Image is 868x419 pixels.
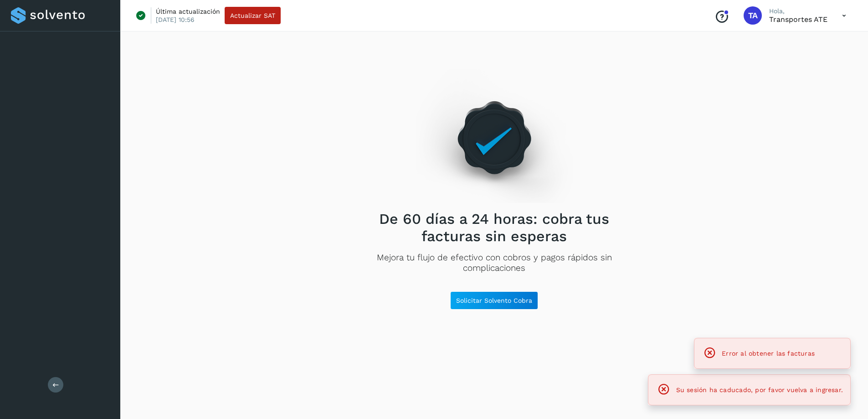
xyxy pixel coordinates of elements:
p: Mejora tu flujo de efectivo con cobros y pagos rápidos sin complicaciones [365,253,624,274]
h2: De 60 días a 24 horas: cobra tus facturas sin esperas [365,210,624,245]
span: Actualizar SAT [230,12,275,19]
span: Error al obtener las facturas [722,350,815,357]
span: Su sesión ha caducado, por favor vuelva a ingresar. [676,386,843,393]
p: Hola, [769,7,827,15]
span: Solicitar Solvento Cobra [456,297,532,304]
button: Solicitar Solvento Cobra [450,291,538,310]
p: [DATE] 10:56 [156,16,195,24]
button: Actualizar SAT [225,7,281,24]
img: Empty state image [416,69,573,203]
p: Transportes ATE [769,15,827,24]
p: Última actualización [156,7,220,16]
